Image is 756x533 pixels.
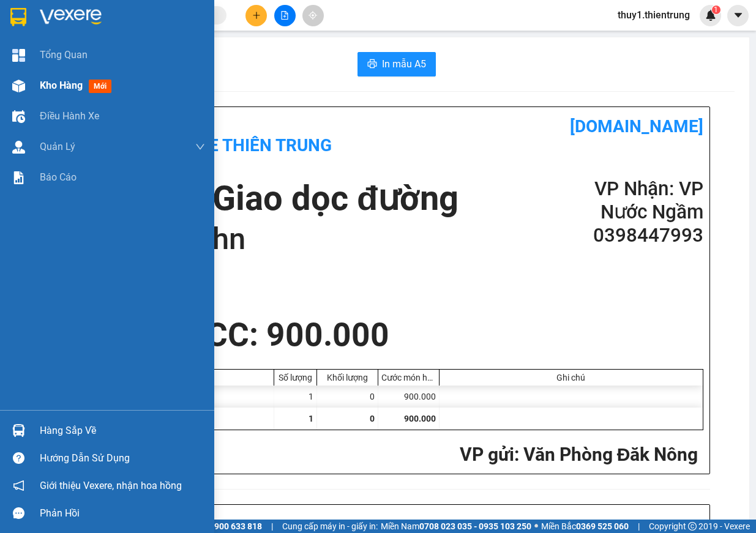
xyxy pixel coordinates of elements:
[570,116,703,136] b: [DOMAIN_NAME]
[40,80,83,91] span: Kho hàng
[12,424,25,437] img: warehouse-icon
[320,373,375,382] div: Khối lượng
[40,108,99,124] span: Điều hành xe
[460,444,514,465] span: VP gửi
[576,521,629,531] strong: 0369 525 060
[12,49,25,62] img: dashboard-icon
[40,449,205,468] div: Hướng dẫn sử dụng
[638,520,640,533] span: |
[212,220,458,259] h1: hn
[705,10,716,21] img: icon-new-feature
[714,6,718,14] span: 1
[64,88,226,172] h1: Giao dọc đường
[534,524,538,529] span: ⚪️
[49,10,110,84] b: Nhà xe Thiên Trung
[309,414,313,423] span: 1
[10,8,26,26] img: logo-vxr
[541,520,629,533] span: Miền Bắc
[12,80,25,92] img: warehouse-icon
[556,177,703,224] h2: VP Nhận: VP Nước Ngầm
[271,520,273,533] span: |
[40,139,75,154] span: Quản Lý
[381,520,531,533] span: Miền Nam
[40,504,205,523] div: Phản hồi
[40,47,88,62] span: Tổng Quan
[13,452,24,464] span: question-circle
[282,520,378,533] span: Cung cấp máy in - giấy in:
[89,80,111,93] span: mới
[404,414,436,423] span: 900.000
[302,5,324,26] button: aim
[357,52,436,76] button: printerIn mẫu A5
[381,373,436,382] div: Cước món hàng
[274,386,317,408] div: 1
[309,11,317,20] span: aim
[90,442,698,468] h2: : Văn Phòng Đăk Nông
[40,478,182,493] span: Giới thiệu Vexere, nhận hoa hồng
[13,480,24,491] span: notification
[608,7,700,23] span: thuy1.thientrung
[212,177,458,220] h1: Giao dọc đường
[12,141,25,154] img: warehouse-icon
[252,11,261,20] span: plus
[712,6,720,14] sup: 1
[274,5,296,26] button: file-add
[209,521,262,531] strong: 1900 633 818
[280,11,289,20] span: file-add
[40,422,205,440] div: Hàng sắp về
[245,5,267,26] button: plus
[157,135,332,155] b: Nhà xe Thiên Trung
[419,521,531,531] strong: 0708 023 035 - 0935 103 250
[277,373,313,382] div: Số lượng
[195,142,205,152] span: down
[13,507,24,519] span: message
[556,224,703,247] h2: 0398447993
[727,5,749,26] button: caret-down
[7,18,43,80] img: logo.jpg
[370,414,375,423] span: 0
[317,386,378,408] div: 0
[367,59,377,70] span: printer
[199,316,397,353] div: CC : 900.000
[378,386,440,408] div: 900.000
[40,170,77,185] span: Báo cáo
[7,88,99,108] h2: FDXKSL1L
[688,522,697,531] span: copyright
[733,10,744,21] span: caret-down
[382,56,426,72] span: In mẫu A5
[12,110,25,123] img: warehouse-icon
[162,10,296,30] b: [DOMAIN_NAME]
[12,171,25,184] img: solution-icon
[443,373,700,382] div: Ghi chú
